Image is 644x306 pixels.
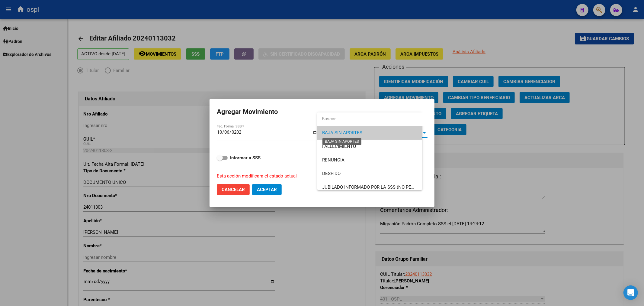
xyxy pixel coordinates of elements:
span: JUBILADO INFORMADO POR LA SSS (NO PENSIONADO) [322,184,435,190]
span: DESPIDO [322,171,341,176]
span: BAJA SIN APORTES [322,130,362,135]
input: dropdown search [317,112,427,126]
div: Open Intercom Messenger [623,285,638,300]
span: RENUNCIA [322,157,344,163]
span: FALLECIMIENTO [322,144,356,149]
